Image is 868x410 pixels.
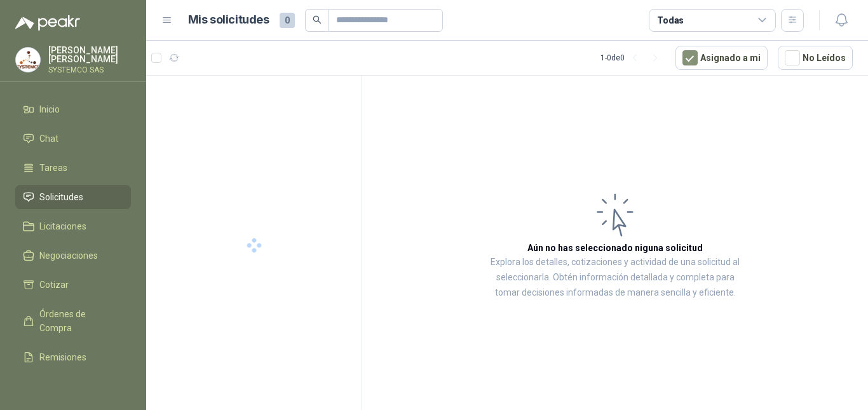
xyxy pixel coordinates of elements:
a: Inicio [15,97,131,121]
a: Órdenes de Compra [15,302,131,340]
span: Inicio [39,102,60,116]
a: Chat [15,126,131,151]
a: Remisiones [15,345,131,369]
h3: Aún no has seleccionado niguna solicitud [527,241,703,255]
span: 0 [280,13,295,28]
span: Órdenes de Compra [39,307,119,335]
p: Explora los detalles, cotizaciones y actividad de una solicitud al seleccionarla. Obtén informaci... [489,255,741,301]
div: 1 - 0 de 0 [600,48,665,68]
img: Company Logo [16,48,40,72]
a: Licitaciones [15,214,131,238]
div: Todas [657,13,684,27]
span: search [313,15,322,24]
span: Cotizar [39,278,69,292]
span: Tareas [39,161,67,175]
span: Remisiones [39,350,86,364]
button: Asignado a mi [675,46,768,70]
button: No Leídos [778,46,853,70]
a: Solicitudes [15,185,131,209]
img: Logo peakr [15,15,80,31]
a: Tareas [15,156,131,180]
a: Configuración [15,374,131,399]
h1: Mis solicitudes [188,11,269,29]
p: SYSTEMCO SAS [48,66,131,74]
p: [PERSON_NAME] [PERSON_NAME] [48,46,131,64]
span: Chat [39,132,58,146]
span: Licitaciones [39,219,86,233]
span: Solicitudes [39,190,83,204]
span: Negociaciones [39,249,98,263]
a: Cotizar [15,273,131,297]
a: Negociaciones [15,243,131,268]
